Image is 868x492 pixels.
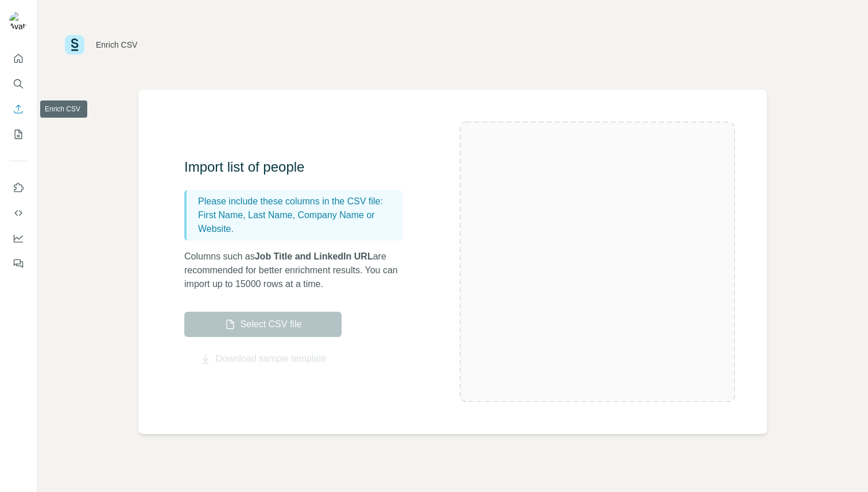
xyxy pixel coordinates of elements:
button: Use Surfe API [9,203,28,223]
p: First Name, Last Name, Company Name or Website. [198,208,398,236]
button: Enrich CSV [9,99,28,119]
button: Dashboard [9,228,28,249]
button: Use Surfe on LinkedIn [9,177,28,198]
button: Feedback [9,253,28,274]
p: Columns such as are recommended for better enrichment results. You can import up to 15000 rows at... [184,250,414,291]
button: My lists [9,124,28,145]
p: Please include these columns in the CSV file: [198,195,398,208]
button: Search [9,73,28,94]
img: Avatar [9,11,28,30]
span: Job Title and LinkedIn URL [255,251,373,261]
button: Quick start [9,48,28,69]
img: Surfe Logo [65,35,84,55]
div: Enrich CSV [96,39,137,51]
h3: Import list of people [184,158,414,176]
